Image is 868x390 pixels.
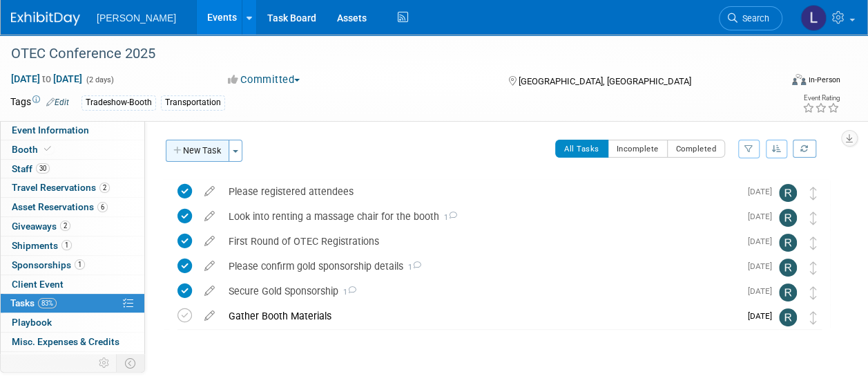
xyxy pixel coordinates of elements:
span: [DATE] [748,286,779,296]
i: Move task [810,261,817,275]
span: Giveaways [12,221,70,232]
span: [DATE] [DATE] [10,73,83,85]
span: Staff [12,163,50,174]
span: [GEOGRAPHIC_DATA], [GEOGRAPHIC_DATA] [519,76,691,86]
a: edit [197,260,222,272]
span: (2 days) [85,75,114,84]
span: Asset Reservations [12,201,108,212]
span: [PERSON_NAME] [97,12,176,24]
img: Rebecca Deis [779,308,797,326]
a: Client Event [1,275,144,294]
div: First Round of OTEC Registrations [222,230,740,253]
td: Toggle Event Tabs [117,354,145,372]
div: Please confirm gold sponsorship details [222,254,740,278]
span: Search [737,13,769,24]
i: Move task [810,311,817,324]
span: Event Information [12,124,89,136]
div: OTEC Conference 2025 [6,41,769,66]
a: Playbook [1,313,144,332]
a: edit [197,310,222,322]
span: 2 [99,183,110,193]
a: Search [719,6,782,30]
a: edit [197,185,222,198]
a: Booth [1,140,144,159]
span: [DATE] [748,311,779,321]
span: 1 [61,240,72,250]
a: Travel Reservations2 [1,178,144,197]
button: Completed [667,140,726,158]
td: Personalize Event Tab Strip [93,354,117,372]
span: [DATE] [748,187,779,196]
span: Shipments [12,240,72,251]
span: 1 [439,213,457,222]
img: ExhibitDay [11,12,80,26]
span: [DATE] [748,261,779,271]
a: Misc. Expenses & Credits [1,333,144,351]
span: 83% [38,298,57,308]
span: [DATE] [748,212,779,221]
i: Move task [810,286,817,299]
img: Format-Inperson.png [792,74,806,85]
span: 1 [338,288,356,297]
span: Sponsorships [12,259,85,270]
a: Event Information [1,121,144,140]
img: Rebecca Deis [779,184,797,202]
span: Misc. Expenses & Credits [12,336,119,347]
div: Event Format [720,72,840,93]
a: Sponsorships1 [1,256,144,275]
span: [DATE] [748,236,779,246]
a: Refresh [793,140,816,158]
i: Move task [810,187,817,200]
span: 6 [97,202,108,212]
span: Tasks [10,297,57,308]
img: Rebecca Deis [779,259,797,277]
button: New Task [166,140,229,162]
a: edit [197,210,222,223]
img: Rebecca Deis [779,209,797,227]
button: Committed [223,73,305,87]
a: Shipments1 [1,236,144,255]
img: Rebecca Deis [779,284,797,301]
div: Secure Gold Sponsorship [222,279,740,303]
i: Move task [810,212,817,225]
span: Travel Reservations [12,182,110,193]
a: Asset Reservations6 [1,198,144,216]
span: 2 [60,221,70,231]
a: Staff30 [1,160,144,178]
a: Tasks83% [1,294,144,313]
div: Gather Booth Materials [222,304,740,328]
a: Edit [46,98,69,107]
img: Rebecca Deis [779,234,797,252]
div: Transportation [161,95,225,110]
span: Client Event [12,279,64,290]
div: Please registered attendees [222,180,740,203]
button: All Tasks [555,140,608,158]
button: Incomplete [608,140,668,158]
i: Booth reservation complete [44,145,51,153]
td: Tags [10,95,69,111]
div: Event Rating [802,95,840,102]
a: edit [197,235,222,248]
span: 30 [36,163,50,174]
img: Latice Spann [800,5,827,31]
span: Playbook [12,317,52,328]
span: 1 [75,259,85,270]
i: Move task [810,236,817,250]
a: edit [197,285,222,297]
div: In-Person [808,75,840,85]
a: Giveaways2 [1,217,144,236]
span: 1 [403,263,421,272]
span: to [40,73,53,84]
div: Look into renting a massage chair for the booth [222,205,740,228]
span: Booth [12,144,54,155]
div: Tradeshow-Booth [81,95,156,110]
